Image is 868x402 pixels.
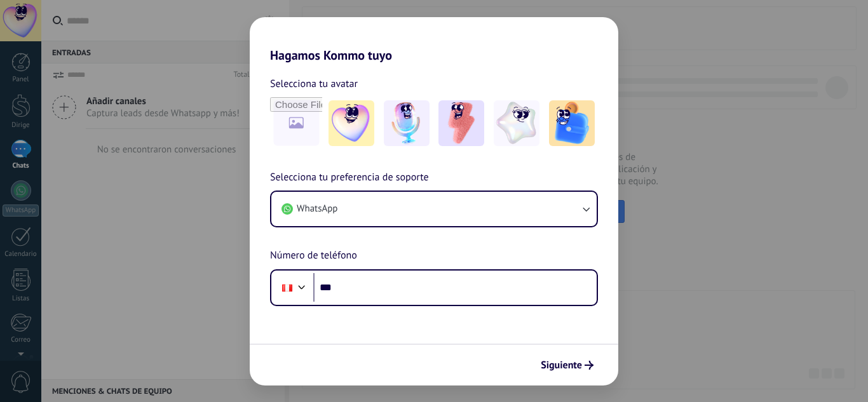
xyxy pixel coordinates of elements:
[384,100,430,146] img: -2.jpeg
[270,171,429,184] font: Selecciona tu preferencia de soporte
[494,100,539,146] img: -4.jpeg
[270,249,357,262] font: Número de teléfono
[297,203,337,215] font: WhatsApp
[270,47,392,64] font: Hagamos Kommo tuyo
[329,100,374,146] img: -1.jpeg
[275,274,299,301] div: Perú: + 51
[549,100,595,146] img: -5.jpeg
[535,354,599,376] button: Siguiente
[438,100,484,146] img: -3.jpeg
[271,192,597,226] button: WhatsApp
[270,77,358,90] font: Selecciona tu avatar
[541,359,582,372] font: Siguiente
